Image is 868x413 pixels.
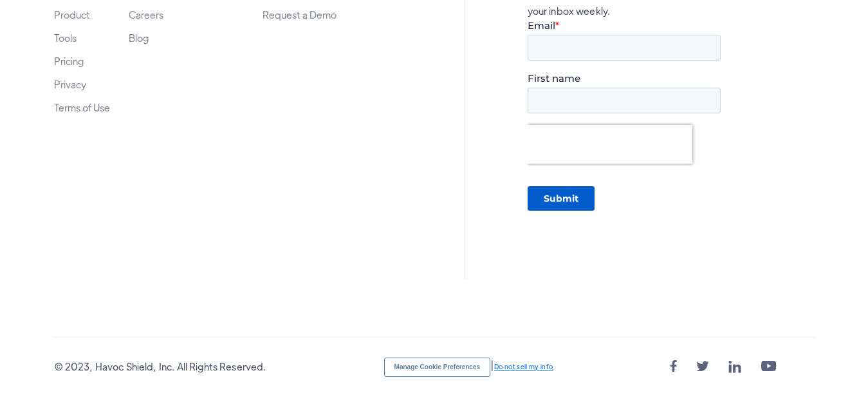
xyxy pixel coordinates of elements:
a: Pricing [54,56,84,66]
a: Do not sell my info [494,362,553,370]
a: Request a Demo [263,10,337,20]
iframe: Chat Widget [654,274,868,413]
button: Manage Cookie Preferences [384,358,490,377]
a: Careers [129,10,163,20]
iframe: Form 0 [528,19,721,264]
a: Blog [129,33,149,43]
a: Terms of Use [54,102,110,113]
a: Tools [54,33,77,43]
div: © 2023, Havoc Shield, Inc. All Rights Reserved. [54,358,266,375]
a: Privacy [54,79,86,90]
div: | [384,356,553,377]
a: Product [54,10,90,20]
